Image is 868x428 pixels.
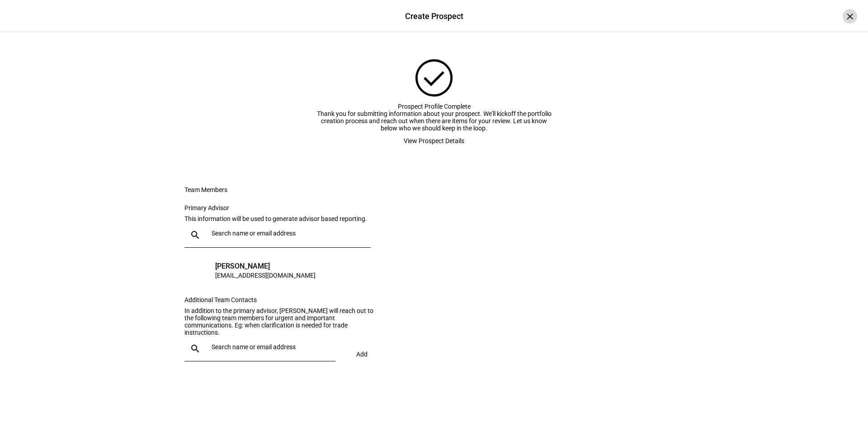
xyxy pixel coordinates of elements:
[316,110,552,132] div: Thank you for submitting information about your prospect. We’ll kickoff the portfolio creation pr...
[393,132,475,150] button: View Prospect Details
[184,307,382,336] div: In addition to the primary advisor, [PERSON_NAME] will reach out to the following team members fo...
[184,204,382,212] div: Primary Advisor
[184,215,382,222] div: This information will be used to generate advisor based reporting.
[405,10,463,22] div: Create Prospect
[184,186,434,193] div: Team Members
[316,103,552,110] div: Prospect Profile Complete
[184,343,206,354] mat-icon: search
[404,132,464,150] span: View Prospect Details
[184,296,382,303] div: Additional Team Contacts
[215,271,316,280] div: [EMAIL_ADDRESS][DOMAIN_NAME]
[184,230,206,240] mat-icon: search
[212,343,332,351] input: Search name or email address
[215,262,316,271] div: [PERSON_NAME]
[212,230,367,237] input: Search name or email address
[190,262,208,280] div: CP
[843,9,857,24] div: ×
[410,54,458,101] mat-icon: check_circle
